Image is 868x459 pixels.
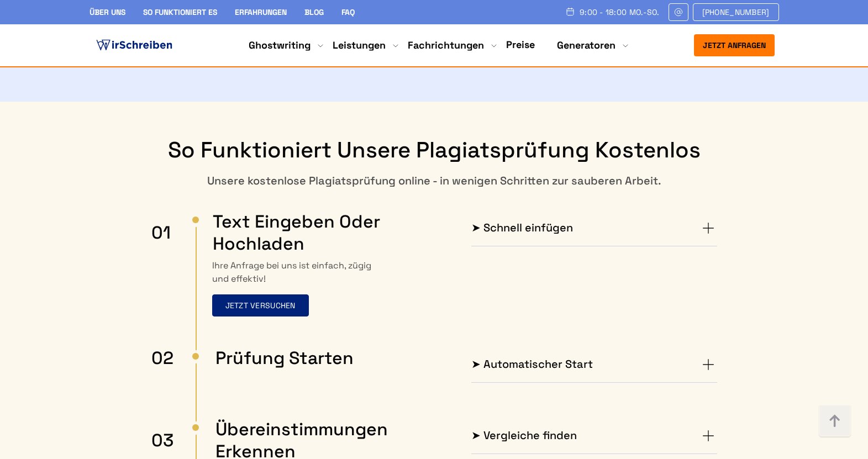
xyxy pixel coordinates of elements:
[580,8,660,17] span: 9:00 - 18:00 Mo.-So.
[151,347,386,369] h3: Prüfung starten
[341,7,355,17] a: FAQ
[818,405,851,438] img: button top
[212,294,309,316] button: Jetzt versuchen
[471,219,717,237] summary: ➤ Schnell einfügen
[506,38,535,51] a: Preise
[304,7,324,17] a: Blog
[471,356,717,373] summary: ➤ Automatischer Start
[235,7,287,17] a: Erfahrungen
[225,300,296,310] span: Jetzt versuchen
[151,137,717,163] h2: So funktioniert unsere Plagiatsprüfung kostenlos
[94,37,175,54] img: logo ghostwriter-österreich
[471,427,577,445] h4: ➤ Vergleiche finden
[471,219,573,237] h4: ➤ Schnell einfügen
[702,8,770,17] span: [PHONE_NUMBER]
[565,7,575,16] img: Schedule
[333,39,386,52] a: Leistungen
[694,34,775,56] button: Jetzt anfragen
[90,7,125,17] a: Über uns
[151,172,717,189] div: Unsere kostenlose Plagiatsprüfung online - in wenigen Schritten zur sauberen Arbeit.
[408,39,484,52] a: Fachrichtungen
[471,427,717,445] summary: ➤ Vergleiche finden
[151,210,386,255] h3: Text eingeben oder hochladen
[471,356,593,373] h4: ➤ Automatischer Start
[249,39,311,52] a: Ghostwriting
[212,259,386,316] p: Ihre Anfrage bei uns ist einfach, zügig und effektiv!
[557,39,616,52] a: Generatoren
[143,7,217,17] a: So funktioniert es
[693,3,779,21] a: [PHONE_NUMBER]
[674,8,683,17] img: Email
